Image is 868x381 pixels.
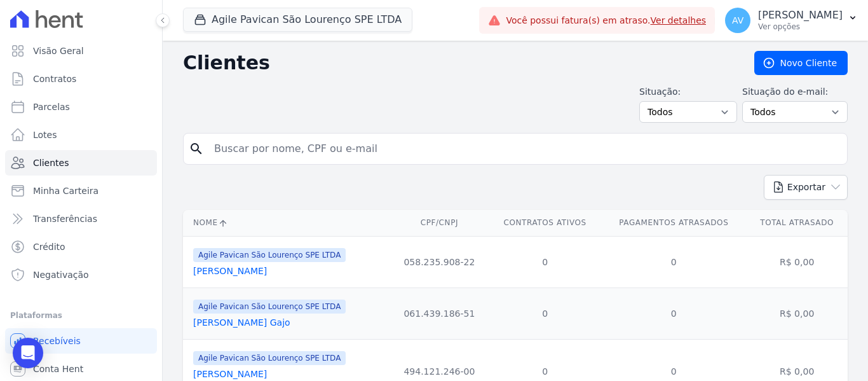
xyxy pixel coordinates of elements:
span: Visão Geral [33,45,84,57]
th: Contratos Ativos [489,210,601,236]
a: Contratos [5,66,157,92]
p: [PERSON_NAME] [758,9,843,22]
a: Parcelas [5,94,157,120]
th: CPF/CNPJ [390,210,489,236]
a: [PERSON_NAME] [193,369,267,379]
a: [PERSON_NAME] Gajo [193,317,290,328]
th: Pagamentos Atrasados [601,210,746,236]
th: Nome [183,210,390,236]
a: Visão Geral [5,38,157,64]
div: Plataformas [10,308,152,323]
div: Open Intercom Messenger [13,338,43,368]
span: Clientes [33,156,69,169]
td: 0 [601,236,746,287]
button: AV [PERSON_NAME] Ver opções [715,3,868,38]
span: AV [732,16,743,25]
a: [PERSON_NAME] [193,266,267,276]
span: Recebíveis [33,335,81,347]
td: 058.235.908-22 [390,236,489,287]
a: Novo Cliente [754,51,848,75]
span: Conta Hent [33,363,83,375]
a: Negativação [5,262,157,287]
td: 0 [489,287,601,339]
label: Situação: [639,85,737,99]
td: R$ 0,00 [746,236,848,287]
a: Recebíveis [5,328,157,354]
label: Situação do e-mail: [742,85,848,99]
a: Minha Carteira [5,178,157,204]
td: 0 [601,287,746,339]
span: Minha Carteira [33,184,98,197]
span: Agile Pavican São Lourenço SPE LTDA [193,300,346,314]
h2: Clientes [183,52,734,74]
a: Lotes [5,122,157,148]
input: Buscar por nome, CPF ou e-mail [207,136,842,162]
td: 061.439.186-51 [390,287,489,339]
td: 0 [489,236,601,287]
th: Total Atrasado [746,210,848,236]
a: Crédito [5,234,157,260]
p: Ver opções [758,22,843,32]
span: Negativação [33,268,89,281]
a: Ver detalhes [651,15,707,25]
span: Contratos [33,73,76,85]
i: search [189,141,204,156]
span: Lotes [33,128,57,141]
button: Agile Pavican São Lourenço SPE LTDA [183,8,412,32]
span: Crédito [33,240,65,253]
button: Exportar [764,175,848,200]
span: Você possui fatura(s) em atraso. [506,14,706,27]
span: Agile Pavican São Lourenço SPE LTDA [193,351,346,365]
td: R$ 0,00 [746,287,848,339]
span: Parcelas [33,100,70,113]
a: Transferências [5,206,157,232]
span: Transferências [33,212,97,225]
a: Clientes [5,150,157,176]
span: Agile Pavican São Lourenço SPE LTDA [193,248,346,262]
